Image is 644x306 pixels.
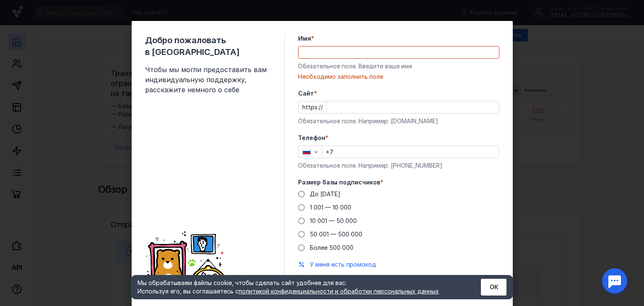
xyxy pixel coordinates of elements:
[298,62,499,70] div: Обязательное поле. Введите ваше имя
[310,204,351,211] span: 1 001 — 10 000
[298,178,380,187] span: Размер базы подписчиков
[310,231,362,238] span: 50 001 — 500 000
[310,260,376,269] button: У меня есть промокод
[298,89,314,98] span: Cайт
[310,244,353,251] span: Более 500 000
[298,134,325,142] span: Телефон
[298,73,499,81] div: Необходимо заполнить поле
[310,261,376,268] span: У меня есть промокод
[239,288,439,295] a: политикой конфиденциальности и обработки персональных данных
[298,161,499,170] div: Обязательное поле. Например: [PHONE_NUMBER]
[138,279,460,296] div: Мы обрабатываем файлы cookie, чтобы сделать сайт удобнее для вас. Используя его, вы соглашаетесь c
[298,34,311,43] span: Имя
[310,190,340,197] span: До [DATE]
[310,217,357,224] span: 10 001 — 50 000
[298,117,499,125] div: Обязательное поле. Например: [DOMAIN_NAME]
[145,34,271,58] span: Добро пожаловать в [GEOGRAPHIC_DATA]
[481,279,506,296] button: ОК
[145,65,271,95] span: Чтобы мы могли предоставить вам индивидуальную поддержку, расскажите немного о себе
